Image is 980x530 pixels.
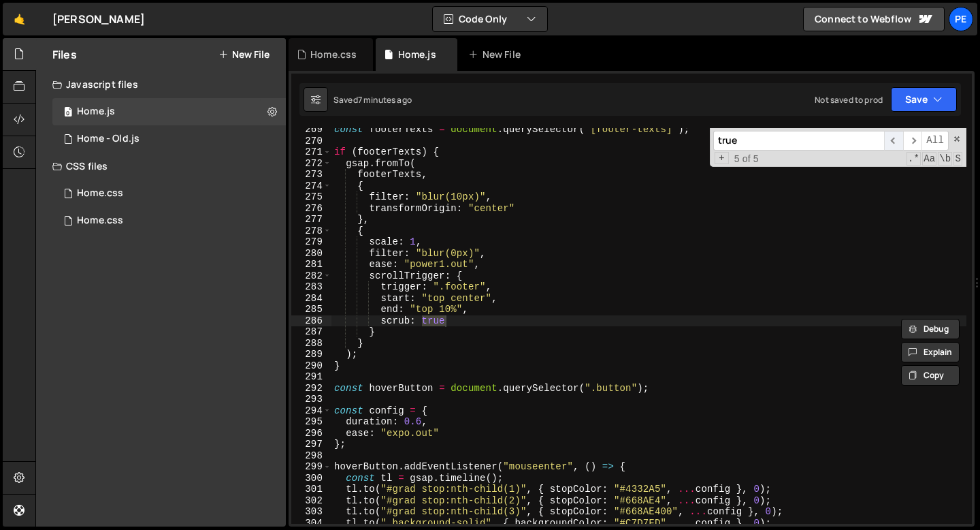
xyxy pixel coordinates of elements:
[291,270,331,282] div: 282
[77,106,115,118] div: Home.js
[815,94,883,106] div: Not saved to prod
[291,203,331,215] div: 276
[291,214,331,225] div: 277
[906,152,921,166] span: RegExp Search
[921,131,949,151] span: Alt-Enter
[3,3,36,35] a: 🤙
[891,87,957,112] button: Save
[803,7,945,31] a: Connect to Webflow
[291,236,331,248] div: 279
[729,153,764,165] span: 5 of 5
[291,416,331,428] div: 295
[291,158,331,170] div: 272
[77,215,123,227] div: Home.css
[291,136,331,147] div: 270
[291,304,331,315] div: 285
[291,146,331,158] div: 271
[291,293,331,305] div: 284
[358,94,412,106] div: 7 minutes ago
[715,152,729,165] span: Toggle Replace mode
[291,383,331,394] div: 292
[291,473,331,484] div: 300
[291,428,331,439] div: 296
[333,94,412,106] div: Saved
[52,207,286,234] div: 17029/46779.css
[291,371,331,383] div: 291
[291,326,331,338] div: 287
[52,98,286,125] div: 17029/46886.js
[64,108,72,119] span: 0
[291,124,331,136] div: 269
[953,152,962,166] span: Search In Selection
[52,47,77,62] h2: Files
[398,48,436,61] div: Home.js
[884,131,903,151] span: ​
[291,461,331,473] div: 299
[291,518,331,529] div: 304
[36,153,286,180] div: CSS files
[291,191,331,203] div: 275
[291,259,331,270] div: 281
[291,506,331,518] div: 303
[938,152,952,166] span: Whole Word Search
[291,394,331,405] div: 293
[901,342,960,362] button: Explain
[77,133,140,145] div: Home - Old.js
[291,181,331,192] div: 274
[291,484,331,495] div: 301
[291,439,331,450] div: 297
[922,152,936,166] span: CaseSensitive Search
[291,248,331,260] div: 280
[52,180,286,207] div: 17029/46831.css
[291,338,331,349] div: 288
[291,225,331,237] div: 278
[901,365,960,386] button: Copy
[36,71,286,98] div: Javascript files
[291,360,331,372] div: 290
[291,450,331,462] div: 298
[77,187,123,200] div: Home.css
[433,7,547,31] button: Code Only
[291,495,331,507] div: 302
[901,319,960,339] button: Debug
[903,131,922,151] span: ​
[949,7,973,31] a: Pe
[468,48,525,61] div: New File
[310,48,357,61] div: Home.css
[291,281,331,293] div: 283
[52,11,145,27] div: [PERSON_NAME]
[713,131,884,151] input: Search for
[291,405,331,417] div: 294
[218,49,269,60] button: New File
[291,349,331,360] div: 289
[291,169,331,181] div: 273
[291,315,331,327] div: 286
[52,125,286,153] div: 17029/46778.js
